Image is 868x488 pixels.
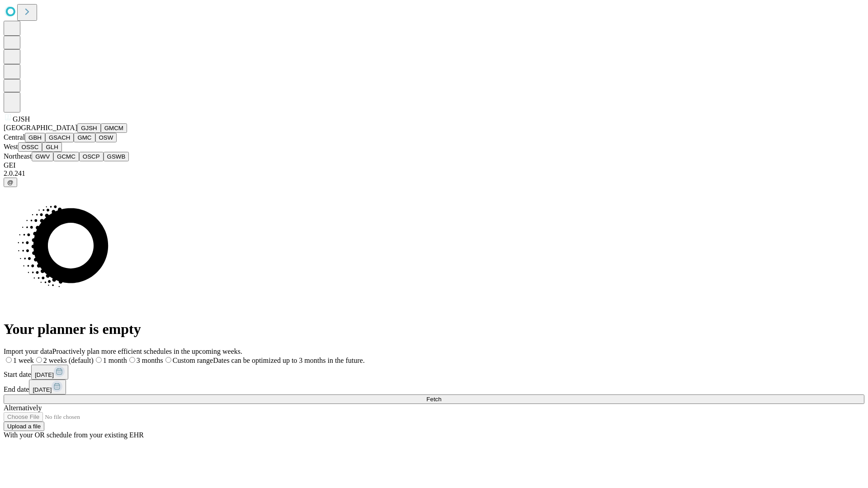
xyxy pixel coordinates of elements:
button: GJSH [77,123,101,133]
button: GBH [25,133,45,142]
button: GSACH [45,133,74,142]
span: @ [7,179,14,186]
button: Fetch [4,394,864,404]
span: [DATE] [33,386,52,393]
input: 1 week [6,357,12,363]
div: End date [4,380,864,394]
input: 3 months [129,357,135,363]
span: Proactively plan more efficient schedules in the upcoming weeks. [52,347,242,355]
span: West [4,143,18,150]
span: GJSH [13,115,30,123]
button: @ [4,178,17,187]
div: Start date [4,365,864,380]
button: [DATE] [29,380,66,394]
button: GMCM [101,123,127,133]
span: Custom range [173,357,213,364]
span: 1 month [103,357,127,364]
button: GLH [42,142,61,152]
span: 2 weeks (default) [43,357,94,364]
input: Custom rangeDates can be optimized up to 3 months in the future. [165,357,171,363]
div: 2.0.241 [4,169,864,178]
h1: Your planner is empty [4,321,864,338]
button: Upload a file [4,422,44,431]
button: GSWB [104,152,129,161]
button: GCMC [53,152,79,161]
span: With your OR schedule from your existing EHR [4,431,144,439]
button: [DATE] [31,365,68,380]
span: Northeast [4,152,32,160]
button: OSSC [18,142,42,152]
span: Central [4,133,25,141]
span: 3 months [137,357,163,364]
input: 2 weeks (default) [36,357,42,363]
input: 1 month [96,357,102,363]
span: Import your data [4,347,52,355]
button: OSCP [79,152,104,161]
span: Dates can be optimized up to 3 months in the future. [213,357,364,364]
span: [GEOGRAPHIC_DATA] [4,124,77,131]
span: [DATE] [35,371,54,378]
span: Alternatively [4,404,42,412]
button: GMC [74,133,95,142]
div: GEI [4,161,864,169]
button: OSW [95,133,117,142]
span: Fetch [426,396,441,403]
span: 1 week [13,357,34,364]
button: GWV [32,152,53,161]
